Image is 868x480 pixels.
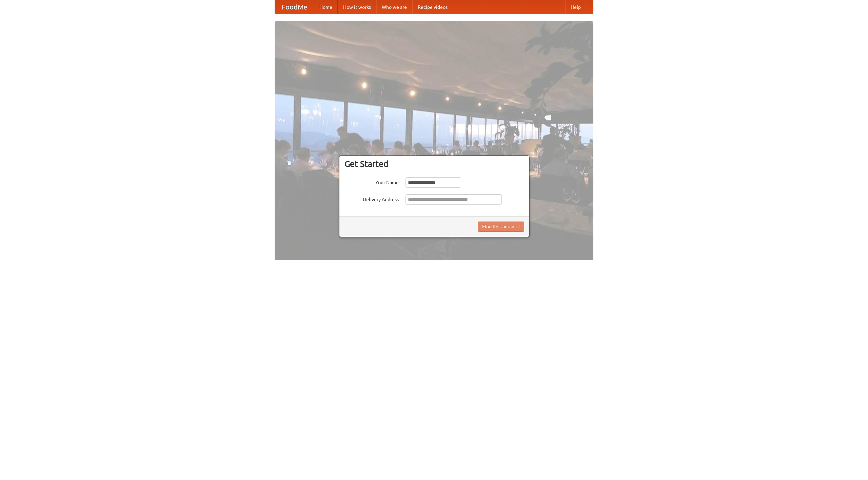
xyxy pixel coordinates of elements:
a: Home [314,0,338,14]
label: Delivery Address [344,194,399,203]
a: FoodMe [275,0,314,14]
h3: Get Started [344,159,524,169]
label: Your Name [344,177,399,186]
a: How it works [338,0,376,14]
a: Recipe videos [412,0,453,14]
a: Who we are [376,0,412,14]
button: Find Restaurants! [478,222,524,232]
a: Help [565,0,586,14]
